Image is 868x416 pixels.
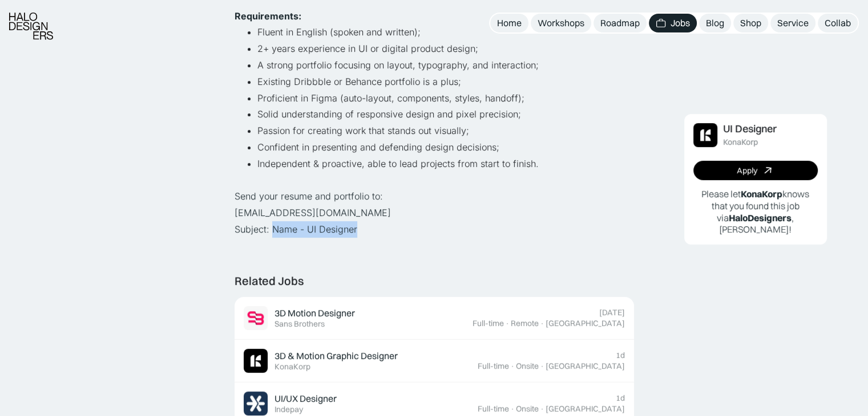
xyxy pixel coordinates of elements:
li: Independent & proactive, able to lead projects from start to finish. [257,156,634,172]
b: KonaKorp [741,188,782,199]
div: KonaKorp [723,137,758,147]
div: · [510,404,515,414]
div: · [505,319,510,328]
img: Job Image [244,391,268,415]
div: Roadmap [600,17,640,29]
a: Home [490,14,528,32]
div: Onsite [516,404,539,414]
div: [GEOGRAPHIC_DATA] [546,319,625,328]
li: Existing Dribbble or Behance portfolio is a plus; [257,74,634,90]
a: Workshops [531,14,591,32]
div: Sans Brothers [274,319,325,329]
div: · [540,319,544,328]
img: Job Image [244,306,268,330]
a: Job Image3D & Motion Graphic DesignerKonaKorp1dFull-time·Onsite·[GEOGRAPHIC_DATA] [235,340,634,382]
div: Indepay [274,405,303,414]
div: Full-time [478,361,509,371]
div: 1d [616,393,625,403]
div: Workshops [538,17,584,29]
div: Onsite [516,361,539,371]
a: Roadmap [594,14,647,32]
li: Solid understanding of responsive design and pixel precision; [257,106,634,123]
div: Full-time [473,319,504,328]
strong: Requirements: [235,10,301,22]
img: Job Image [693,123,717,147]
a: Service [770,14,815,32]
a: Shop [733,14,768,32]
a: Apply [693,161,818,180]
li: A strong portfolio focusing on layout, typography, and interaction; [257,57,634,74]
p: Please let knows that you found this job via , [PERSON_NAME]! [693,188,818,235]
li: Passion for creating work that stands out visually; [257,123,634,139]
div: Service [777,17,809,29]
p: ‍ [235,172,634,189]
b: HaloDesigners [729,212,792,223]
img: Job Image [244,349,268,373]
div: 3D & Motion Graphic Designer [274,350,398,362]
a: Blog [699,14,731,32]
p: Send your resume and portfolio to: [EMAIL_ADDRESS][DOMAIN_NAME] Subject: Name - UI Designer [235,188,634,237]
div: 3D Motion Designer [274,307,355,319]
div: Jobs [671,17,690,29]
div: KonaKorp [274,362,310,372]
div: Shop [740,17,761,29]
div: · [540,404,544,414]
div: [GEOGRAPHIC_DATA] [546,361,625,371]
li: 2+ years experience in UI or digital product design; [257,40,634,57]
div: 1d [616,350,625,360]
div: Collab [825,17,851,29]
div: [GEOGRAPHIC_DATA] [546,404,625,414]
li: Proficient in Figma (auto-layout, components, styles, handoff); [257,90,634,107]
div: UI/UX Designer [274,393,337,405]
div: · [540,361,544,371]
div: Home [497,17,522,29]
div: Apply [737,166,757,176]
li: Fluent in English (spoken and written); [257,24,634,40]
div: · [510,361,515,371]
a: Jobs [649,14,697,32]
div: [DATE] [599,308,625,317]
div: UI Designer [723,123,777,135]
div: Full-time [478,404,509,414]
a: Job Image3D Motion DesignerSans Brothers[DATE]Full-time·Remote·[GEOGRAPHIC_DATA] [235,297,634,340]
div: Related Jobs [235,274,304,288]
div: Remote [511,319,539,328]
div: Blog [706,17,724,29]
a: Collab [818,14,858,32]
li: Confident in presenting and defending design decisions; [257,139,634,156]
